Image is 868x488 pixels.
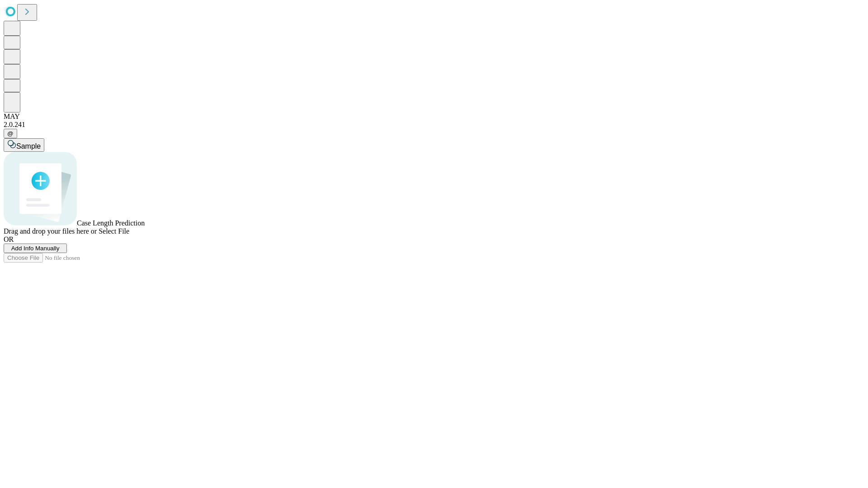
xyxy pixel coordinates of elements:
button: Sample [4,138,44,152]
span: Sample [16,142,41,150]
span: OR [4,235,14,243]
div: MAY [4,113,864,121]
div: 2.0.241 [4,121,864,129]
button: Add Info Manually [4,244,67,253]
span: Drag and drop your files here or [4,227,97,235]
span: Select File [99,227,129,235]
span: Case Length Prediction [77,219,145,227]
button: @ [4,129,17,138]
span: Add Info Manually [11,245,60,252]
span: @ [7,130,14,137]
